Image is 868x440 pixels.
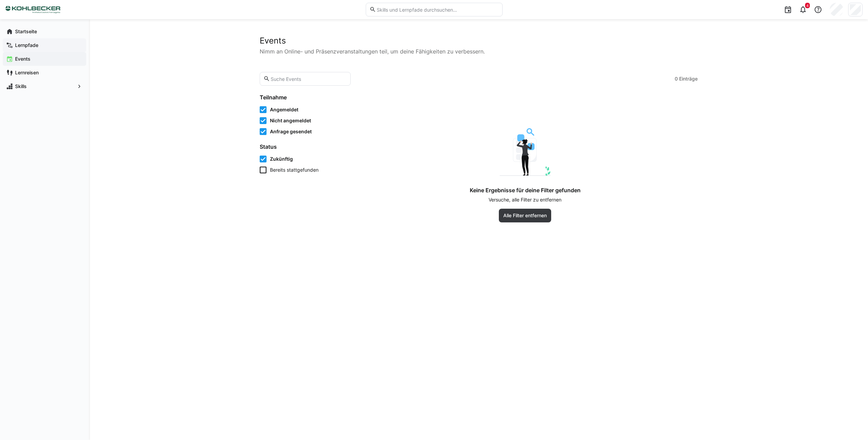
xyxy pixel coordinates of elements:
[260,36,698,46] h2: Events
[675,75,678,82] span: 0
[260,47,698,56] p: Nimm an Online- und Präsenzveranstaltungen teil, um deine Fähigkeiten zu verbessern.
[260,94,345,101] h4: Teilnahme
[489,196,561,203] p: Versuche, alle Filter zu entfernen
[270,156,293,162] span: Zukünftig
[270,117,311,124] span: Nicht angemeldet
[270,76,347,82] input: Suche Events
[679,75,698,82] span: Einträge
[270,167,319,173] span: Bereits stattgefunden
[502,212,548,219] span: Alle Filter entfernen
[376,7,498,13] input: Skills und Lernpfade durchsuchen…
[270,106,298,113] span: Angemeldet
[470,187,581,194] h4: Keine Ergebnisse für deine Filter gefunden
[270,128,312,135] span: Anfrage gesendet
[499,209,551,222] button: Alle Filter entfernen
[260,143,345,150] h4: Status
[806,3,808,8] span: 4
